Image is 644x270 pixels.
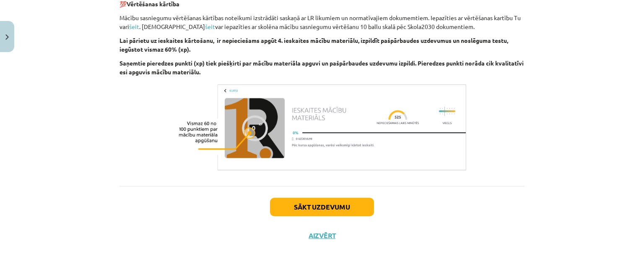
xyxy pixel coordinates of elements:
b: Lai pārietu uz ieskaites kārtošanu, ir nepieciešams apgūt 4. ieskaites mācību materiālu, izpildīt... [119,37,508,53]
a: šeit [129,23,139,30]
button: Sākt uzdevumu [270,198,374,216]
p: Mācību sasniegumu vērtēšanas kārtības noteikumi izstrādāti saskaņā ar LR likumiem un normatīvajie... [119,13,525,31]
b: Saņemtie pieredzes punkti (xp) tiek piešķirti par mācību materiāla apguvi un pašpārbaudes uzdevum... [119,59,524,76]
img: icon-close-lesson-0947bae3869378f0d4975bcd49f059093ad1ed9edebbc8119c70593378902aed.svg [5,34,9,40]
button: Aizvērt [306,231,338,240]
a: šeit [205,23,215,30]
